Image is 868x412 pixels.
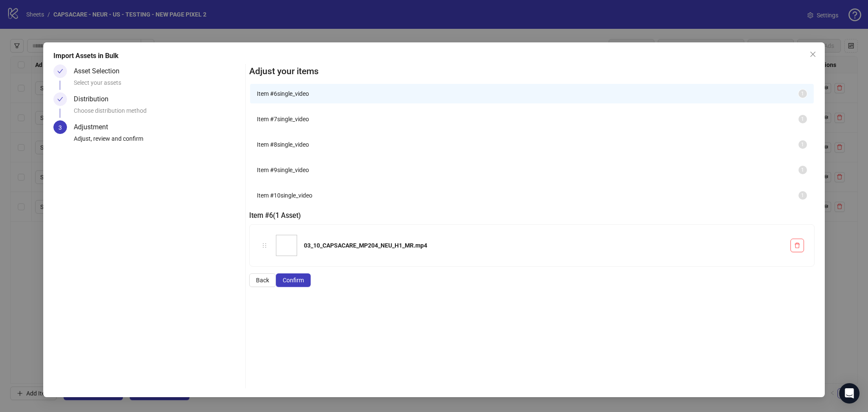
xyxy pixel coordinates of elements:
[74,134,242,148] div: Adjust, review and confirm
[53,51,814,61] div: Import Assets in Bulk
[257,116,277,122] span: Item # 7
[806,47,820,61] button: Close
[790,239,804,252] button: Delete
[801,192,804,198] span: 1
[273,212,301,220] span: ( 1 Asset )
[57,68,63,74] span: check
[277,141,309,148] span: single_video
[798,89,807,98] sup: 1
[798,191,807,200] sup: 1
[249,273,276,287] button: Back
[257,167,277,173] span: Item # 9
[839,383,860,404] div: Open Intercom Messenger
[74,92,115,106] div: Distribution
[257,192,281,199] span: Item # 10
[801,91,804,97] span: 1
[798,140,807,149] sup: 1
[801,116,804,122] span: 1
[283,277,304,284] span: Confirm
[798,166,807,174] sup: 1
[276,273,311,287] button: Confirm
[57,96,63,102] span: check
[262,242,267,248] span: holder
[74,106,242,120] div: Choose distribution method
[801,142,804,148] span: 1
[277,167,309,173] span: single_video
[794,242,800,248] span: delete
[801,167,804,173] span: 1
[257,141,277,148] span: Item # 8
[74,120,115,134] div: Adjustment
[260,241,269,250] div: holder
[74,78,242,92] div: Select your assets
[74,64,126,78] div: Asset Selection
[798,115,807,123] sup: 1
[256,277,269,284] span: Back
[304,241,784,250] div: 03_10_CAPSACARE_MP204_NEU_H1_MR.mp4
[276,235,297,256] img: 03_10_CAPSACARE_MP204_NEU_H1_MR.mp4
[249,210,815,221] h3: Item # 6
[58,124,62,131] span: 3
[277,116,309,122] span: single_video
[281,192,312,199] span: single_video
[249,64,815,78] h2: Adjust your items
[257,90,277,97] span: Item # 6
[810,51,816,58] span: close
[277,90,309,97] span: single_video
